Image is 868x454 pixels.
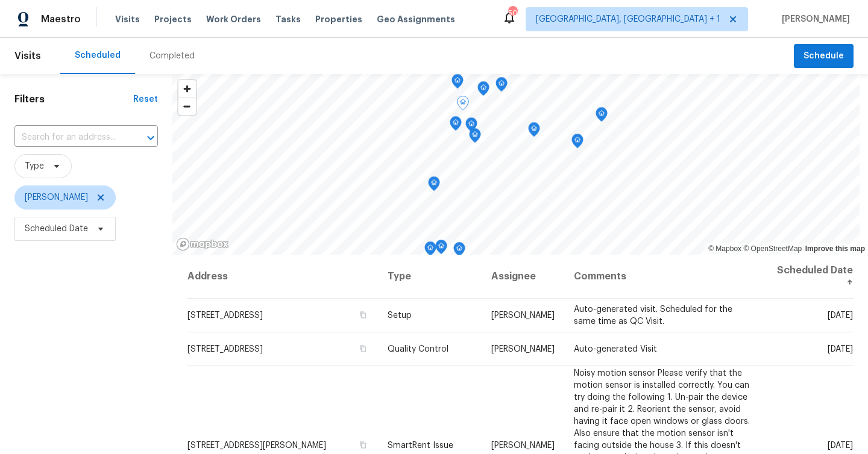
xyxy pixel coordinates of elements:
th: Comments [564,255,764,299]
span: Type [25,160,44,172]
button: Open [142,129,159,146]
th: Address [187,255,378,299]
span: SmartRent Issue [388,441,453,449]
button: Schedule [794,44,854,69]
div: Map marker [528,122,540,141]
button: Zoom in [178,80,196,98]
span: Maestro [41,13,81,25]
div: Map marker [596,107,608,126]
div: Scheduled [75,49,121,61]
button: Copy Address [357,309,368,320]
span: Projects [154,13,192,25]
span: Scheduled Date [25,223,88,235]
span: [STREET_ADDRESS][PERSON_NAME] [187,441,326,449]
span: [DATE] [828,441,853,449]
th: Scheduled Date ↑ [764,255,854,299]
div: Map marker [424,241,436,260]
div: Map marker [495,77,508,96]
span: [PERSON_NAME] [777,13,850,25]
span: Geo Assignments [377,13,455,25]
span: Zoom out [178,98,196,115]
span: Visits [14,43,41,69]
span: [STREET_ADDRESS] [187,345,263,353]
button: Copy Address [357,343,368,354]
span: Properties [315,13,362,25]
div: Map marker [571,134,583,152]
span: Setup [388,311,412,320]
a: Mapbox [708,244,741,253]
span: [PERSON_NAME] [491,311,555,320]
span: Tasks [275,15,301,23]
span: [GEOGRAPHIC_DATA], [GEOGRAPHIC_DATA] + 1 [536,13,720,25]
a: Mapbox homepage [176,237,229,251]
span: Auto-generated Visit [574,345,657,353]
span: Quality Control [388,345,448,353]
span: [STREET_ADDRESS] [187,311,263,320]
th: Assignee [482,255,564,299]
th: Type [378,255,482,299]
span: [DATE] [828,311,853,320]
div: Map marker [477,81,489,100]
span: [PERSON_NAME] [25,191,88,204]
span: Schedule [804,49,844,64]
span: Work Orders [206,13,261,25]
div: Map marker [465,117,477,136]
div: Map marker [469,128,481,147]
div: Map marker [450,116,462,135]
div: Map marker [451,74,464,93]
canvas: Map [172,74,860,255]
input: Search for an address... [14,128,124,147]
a: OpenStreetMap [743,244,802,253]
div: 50 [508,7,517,19]
button: Zoom out [178,98,196,115]
div: Map marker [428,176,440,195]
h1: Filters [14,93,133,105]
button: Copy Address [357,439,368,450]
div: Map marker [453,242,465,261]
div: Map marker [457,96,469,114]
span: [DATE] [828,345,853,353]
a: Improve this map [805,244,865,253]
div: Completed [149,50,195,62]
div: Reset [133,93,158,105]
span: Visits [115,13,140,25]
div: Map marker [435,240,447,258]
span: Auto-generated visit. Scheduled for the same time as QC Visit. [574,305,732,326]
span: [PERSON_NAME] [491,441,555,449]
span: [PERSON_NAME] [491,345,555,353]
